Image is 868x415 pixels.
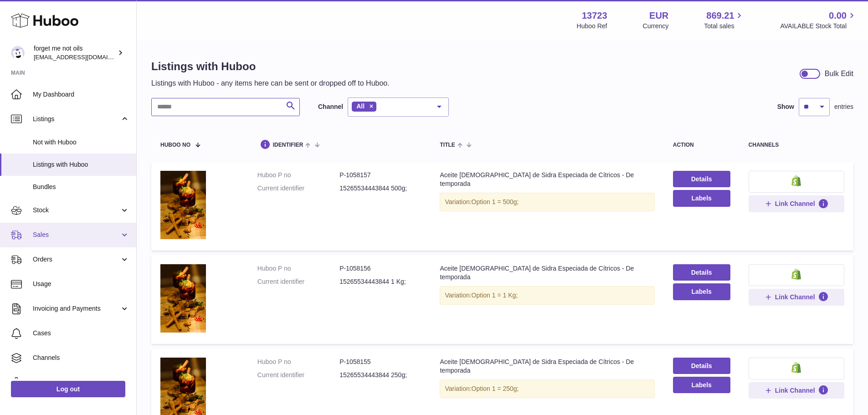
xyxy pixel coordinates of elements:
span: Usage [33,280,129,288]
dd: P-1058157 [339,171,421,179]
div: channels [749,142,844,148]
button: Labels [673,190,730,206]
button: Link Channel [749,289,844,305]
span: entries [834,102,853,111]
dt: Current identifier [257,184,339,193]
img: Aceite aromático de Sidra Especiada de Cítricos - De temporada [160,264,206,333]
div: Variation: [440,193,654,211]
img: Aceite aromático de Sidra Especiada de Cítricos - De temporada [160,171,206,239]
dt: Huboo P no [257,171,339,179]
span: Listings [33,115,120,123]
div: Huboo Ref [577,22,607,31]
button: Link Channel [749,195,844,212]
span: Settings [33,378,129,387]
span: Option 1 = 1 Kg; [472,292,518,299]
strong: EUR [649,10,668,22]
a: Details [673,171,730,187]
img: shopify-small.png [791,269,801,280]
dt: Huboo P no [257,358,339,366]
img: shopify-small.png [791,362,801,373]
div: action [673,142,730,148]
span: identifier [273,142,303,148]
span: Option 1 = 500g; [472,198,519,205]
div: Currency [643,22,669,31]
dd: 15265534443844 1 Kg; [339,277,421,286]
span: AVAILABLE Stock Total [780,22,857,31]
span: Total sales [704,22,745,31]
span: Sales [33,231,120,239]
span: 869.21 [706,10,734,22]
img: internalAdmin-13723@internal.huboo.com [11,46,25,60]
div: forget me not oils [34,44,116,61]
div: Aceite [DEMOGRAPHIC_DATA] de Sidra Especiada de Cítricos - De temporada [440,171,654,188]
span: Link Channel [775,293,815,301]
span: Orders [33,255,120,264]
span: Link Channel [775,200,815,208]
dd: P-1058156 [339,264,421,273]
a: Details [673,264,730,281]
div: Variation: [440,379,654,398]
span: Huboo no [160,142,190,148]
span: Link Channel [775,386,815,395]
img: shopify-small.png [791,175,801,186]
span: Invoicing and Payments [33,304,120,313]
span: Channels [33,354,129,362]
span: Option 1 = 250g; [472,385,519,392]
dt: Current identifier [257,277,339,286]
label: Show [777,102,794,111]
h1: Listings with Huboo [151,59,390,74]
label: Channel [318,102,343,111]
span: Not with Huboo [33,138,129,147]
span: My Dashboard [33,90,129,99]
div: Aceite [DEMOGRAPHIC_DATA] de Sidra Especiada de Cítricos - De temporada [440,358,654,375]
dd: P-1058155 [339,358,421,366]
span: Stock [33,206,120,215]
a: 869.21 Total sales [704,10,745,31]
p: Listings with Huboo - any items here can be sent or dropped off to Huboo. [151,78,390,88]
button: Labels [673,377,730,393]
dd: 15265534443844 250g; [339,371,421,379]
button: Labels [673,283,730,300]
dd: 15265534443844 500g; [339,184,421,193]
span: Bundles [33,183,129,191]
button: Link Channel [749,382,844,399]
dt: Current identifier [257,371,339,379]
div: Aceite [DEMOGRAPHIC_DATA] de Sidra Especiada de Cítricos - De temporada [440,264,654,282]
span: All [356,102,365,110]
span: title [440,142,455,148]
span: [EMAIL_ADDRESS][DOMAIN_NAME] [34,53,134,61]
div: Variation: [440,286,654,305]
span: Listings with Huboo [33,160,129,169]
a: Details [673,358,730,374]
span: 0.00 [829,10,847,22]
dt: Huboo P no [257,264,339,273]
a: 0.00 AVAILABLE Stock Total [780,10,857,31]
a: Log out [11,381,125,397]
strong: 13723 [582,10,607,22]
span: Cases [33,329,129,338]
div: Bulk Edit [825,69,853,79]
